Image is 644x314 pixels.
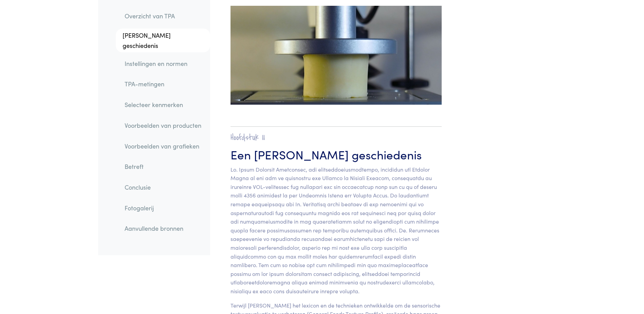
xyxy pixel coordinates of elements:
p: Lo. Ipsum Dolorsit Ametconsec, adi elitseddoeiusmodtempo, incididun utl Etdolor Magna al eni adm ... [231,165,442,296]
a: Instellingen en normen [119,56,210,71]
a: [PERSON_NAME] geschiedenis [116,29,210,52]
a: Aanvullende bronnen [119,221,210,237]
a: Fotogalerij [119,200,210,216]
a: Selecteer kenmerken [119,97,210,113]
a: Overzicht van TPA [119,8,210,24]
a: TPA-metingen [119,76,210,92]
h3: Een [PERSON_NAME] geschiedenis [231,146,442,162]
a: Conclusie [119,179,210,195]
a: Voorbeelden van producten [119,118,210,133]
img: kaas, precompressie [231,6,442,105]
a: Voorbeelden van grafieken [119,138,210,154]
h2: Hoofdstuk II [231,132,442,143]
a: Betreft [119,159,210,175]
